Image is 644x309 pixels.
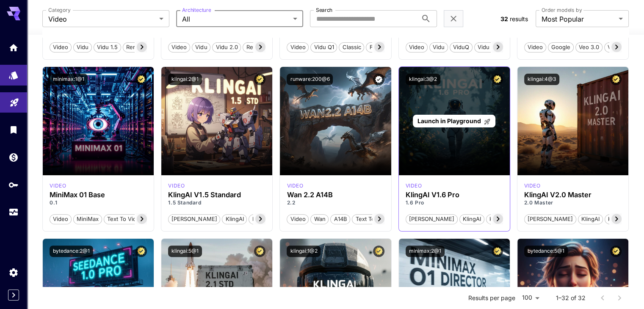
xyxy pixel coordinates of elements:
button: Video [287,41,309,52]
p: 2.2 [287,199,384,207]
span: [PERSON_NAME] [406,215,457,223]
button: Video [287,213,309,224]
span: ViduQ [450,43,472,52]
span: KlingAI [460,215,484,223]
p: video [287,182,303,190]
button: Certified Model – Vetted for best performance and includes a commercial license. [135,74,147,85]
p: 1–32 of 32 [556,294,586,302]
button: Vidu [429,41,448,52]
button: KlingAI v2.1 [605,213,642,224]
button: KlingAI v1.5 [249,213,286,224]
span: Veo 3.0 [576,43,602,52]
h3: KlingAI V2.0 Master [524,191,622,199]
h3: KlingAI V1.5 Standard [168,191,265,199]
button: Clear filters (2) [448,14,459,24]
span: 32 [500,15,508,22]
div: Library [8,124,19,135]
span: MiniMax [74,215,102,223]
button: [PERSON_NAME] [406,213,458,224]
button: KlingAI [222,213,247,224]
div: KlingAI V1.6 Pro [406,191,503,199]
span: Vidu Q1 [475,43,500,52]
button: Vidu [73,41,92,52]
button: Video [406,41,428,52]
button: [PERSON_NAME] [524,213,576,224]
p: video [50,182,66,190]
button: KlingAI [578,213,603,224]
button: Certified Model – Vetted for best performance and includes a commercial license. [610,74,622,85]
span: Video [406,43,427,52]
span: Reference [243,43,276,52]
p: video [168,182,185,190]
button: Veo 3.0 [575,41,603,52]
button: Vidu 2.0 [212,41,241,52]
span: Text To Video [104,215,146,223]
button: KlingAI v1.6 [486,213,524,224]
button: Veo [604,41,621,52]
div: Playground [9,94,19,105]
div: Settings [8,267,19,278]
span: KlingAI v1.6 [486,215,523,223]
button: klingai:3@2 [406,74,440,85]
button: Certified Model – Vetted for best performance and includes a commercial license. [254,74,265,85]
div: wan_2_2_a14b_t2v [287,182,303,190]
span: [PERSON_NAME] [525,215,576,223]
div: Wallet [8,149,19,160]
span: Video [525,43,546,52]
button: Certified Model – Vetted for best performance and includes a commercial license. [610,246,622,257]
button: runware:200@6 [287,74,333,85]
button: ViduQ [450,41,473,52]
span: KlingAI [222,215,246,223]
button: bytedance:2@1 [50,246,93,257]
div: 100 [519,292,542,304]
button: Certified Model – Vetted for best performance and includes a commercial license. [135,246,147,257]
div: Usage [8,204,19,215]
span: FLF2V [366,43,389,52]
span: Veo [605,43,621,52]
span: Rerefence [123,43,157,52]
span: Video [169,43,190,52]
div: Expand sidebar [8,290,19,301]
div: klingai_1_5_std [168,182,185,190]
span: KlingAI v1.5 [249,215,286,223]
label: Search [316,6,332,14]
button: klingai:5@1 [168,246,202,257]
span: Classic [339,43,364,52]
button: [PERSON_NAME] [168,213,220,224]
p: video [406,182,422,190]
span: Wan [311,215,328,223]
button: Certified Model – Vetted for best performance and includes a commercial license. [373,246,384,257]
button: Certified Model – Vetted for best performance and includes a commercial license. [492,246,503,257]
label: Architecture [182,6,211,14]
button: Google [548,41,574,52]
span: Google [548,43,573,52]
button: minimax:1@1 [50,74,88,85]
span: Video [48,14,156,24]
span: Video [287,215,308,223]
button: Certified Model – Vetted for best performance and includes a commercial license. [254,246,265,257]
span: Vidu 1.5 [94,43,121,52]
span: Video [50,43,71,52]
p: 1.6 Pro [406,199,503,207]
button: Text To Video [104,213,146,224]
span: [PERSON_NAME] [169,215,220,223]
button: A14B [330,213,350,224]
span: Vidu Q1 [311,43,337,52]
button: Text To Video [352,213,395,224]
label: Order models by [542,6,582,14]
span: Vidu [192,43,210,52]
button: Video [168,41,190,52]
p: 2.0 Master [524,199,622,207]
span: Text To Video [352,215,394,223]
button: MiniMax [73,213,102,224]
span: Vidu 2.0 [213,43,240,52]
div: minimax_01_base [50,182,66,190]
h3: Wan 2.2 A14B [287,191,384,199]
button: Vidu [192,41,210,52]
button: Vidu Q1 [310,41,337,52]
h3: MiniMax 01 Base [50,191,147,199]
p: video [524,182,541,190]
div: klingai_2_0_master [524,182,541,190]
